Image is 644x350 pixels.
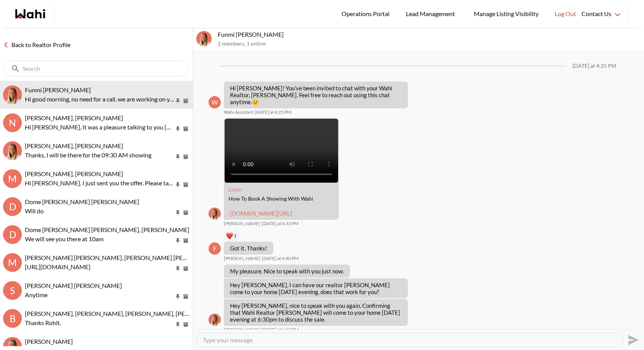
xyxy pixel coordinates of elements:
span: [PERSON_NAME], [PERSON_NAME] [25,142,123,149]
p: Thanks, I will be there for the 09:30 AM showing [25,150,174,160]
button: Reactions: love [226,233,237,239]
button: Archive [182,321,190,328]
div: D [3,225,22,244]
div: Reaction list [224,230,276,242]
button: Pin [174,293,181,300]
span: 1 [234,233,237,239]
p: Hi [PERSON_NAME], It was a pleasure talking to you [PERSON_NAME] will meet you at 5:30 pm [DATE] ... [25,123,174,132]
div: [DATE] at 4:25 PM [572,63,616,69]
p: Hey [PERSON_NAME], nice to speak with you again. Confirming that Wahi Realtor [PERSON_NAME] will ... [230,302,402,323]
img: F [196,31,212,46]
span: 😊 [252,98,259,105]
div: Michelle Ryckman [209,314,221,326]
span: [PERSON_NAME], [PERSON_NAME] [25,170,123,177]
time: 2025-08-09T20:25:27.450Z [255,109,291,115]
div: Funmi Nowocien, Michelle [3,85,22,104]
div: S [3,281,22,300]
p: [URL][DOMAIN_NAME] [25,262,174,271]
div: M [3,253,22,272]
time: 2025-08-09T20:33:54.526Z [262,221,299,227]
div: W [209,96,221,108]
time: 2025-08-09T22:10:31.566Z [262,327,299,333]
span: Dome [PERSON_NAME] [PERSON_NAME] [25,198,139,205]
img: N [3,141,22,160]
button: Archive [182,154,190,160]
img: M [209,314,221,326]
button: Archive [182,293,190,300]
div: Nitesh Goyal, Michelle [3,141,22,160]
button: Pin [174,321,181,328]
div: Michelle Ryckman [209,208,221,220]
span: Operations Portal [342,9,392,19]
span: [PERSON_NAME] [224,327,260,333]
span: Funmi [PERSON_NAME] [25,86,91,93]
div: B [3,309,22,328]
span: [PERSON_NAME] [224,255,260,262]
p: Thanks Rohit. [25,318,174,327]
button: Send [624,331,641,348]
button: Pin [174,209,181,216]
p: 2 members , 1 online [218,41,641,47]
button: Pin [174,126,181,132]
button: Archive [182,182,190,188]
p: Funmi [PERSON_NAME] [218,31,641,38]
span: [PERSON_NAME] [224,221,260,227]
input: Search [23,65,172,72]
div: M [3,169,22,188]
p: Hi [PERSON_NAME], I just sent you the offer. Please take a moment to review and sign it at your e... [25,178,174,188]
div: How To Book A Showing With Wahi [228,196,334,202]
p: Hey [PERSON_NAME], I can have our realtor [PERSON_NAME] come to your home [DATE] evening, does th... [230,281,402,295]
button: Pin [174,237,181,244]
div: D [3,197,22,216]
span: Wahi Assistant [224,109,253,115]
p: Anytime [25,290,174,299]
button: Archive [182,98,190,104]
a: [DOMAIN_NAME][URL] [230,210,292,217]
p: Got it. Thanks! [230,245,267,252]
button: Pin [174,182,181,188]
p: We will see you there at 10am [25,234,174,244]
p: Will do [25,206,174,216]
span: [PERSON_NAME], [PERSON_NAME] [25,114,123,121]
span: Dome [PERSON_NAME] [PERSON_NAME], [PERSON_NAME] [25,226,189,233]
button: Pin [174,98,181,104]
p: Hi [PERSON_NAME]! You’ve been invited to chat with your Wahi Realtor, [PERSON_NAME]. Feel free to... [230,85,402,105]
span: [PERSON_NAME] [25,338,73,345]
a: Wahi homepage [15,9,45,18]
span: Lead Management [406,9,458,19]
div: Funmi Nowocien, Michelle [196,31,212,46]
button: Archive [182,237,190,244]
div: F [209,242,221,255]
span: Log Out [555,9,576,19]
span: Manage Listing Visibility [472,9,541,19]
span: [PERSON_NAME] [PERSON_NAME], [PERSON_NAME] [PERSON_NAME] [25,254,221,261]
button: Archive [182,126,190,132]
button: Pin [174,154,181,160]
button: Pin [174,265,181,272]
a: Attachment [228,186,242,193]
textarea: Type your message [203,336,617,344]
img: M [209,208,221,220]
p: Hi good morning, no need for a call. we are working on your showings and will confirm it with you. [25,95,174,104]
time: 2025-08-09T20:40:24.054Z [262,255,299,262]
button: Archive [182,265,190,272]
span: [PERSON_NAME] [PERSON_NAME] [25,282,122,289]
div: N [3,113,22,132]
button: Archive [182,209,190,216]
img: F [3,85,22,104]
span: [PERSON_NAME], [PERSON_NAME], [PERSON_NAME], [PERSON_NAME] [25,310,223,317]
p: My pleasure. Nice to speak with you just now. [230,268,344,275]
